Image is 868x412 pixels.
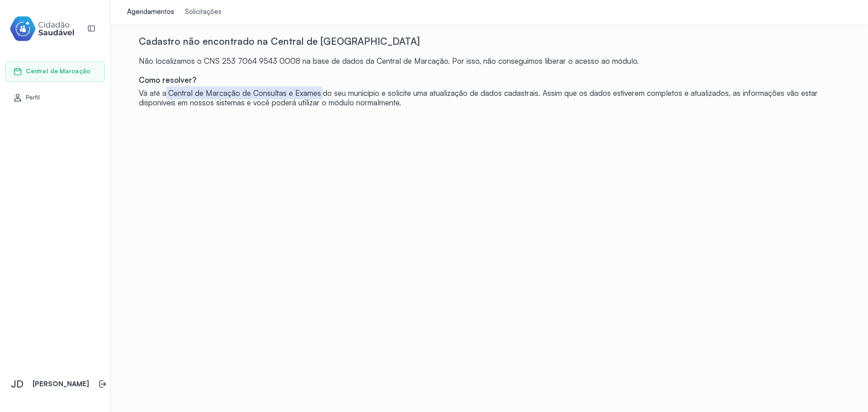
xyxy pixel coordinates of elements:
div: Não localizamos o CNS 253 7064 9543 0008 na base de dados da Central de Marcação. Por isso, não c... [139,56,840,66]
a: Perfil [13,93,97,102]
a: Central de Marcação [13,67,97,76]
span: Central de Marcação [26,67,90,75]
span: Central de Marcação de Consultas e Exames [168,88,321,98]
div: Como resolver? [139,75,840,85]
div: Vá até a do seu município e solicite uma atualização de dados cadastrais. Assim que os dados esti... [139,88,840,108]
div: Solicitações [185,8,222,17]
div: Cadastro não encontrado na Central de [GEOGRAPHIC_DATA] [139,35,840,47]
img: cidadao-saudavel-filled-logo.svg [9,14,75,43]
span: JD [11,378,24,390]
span: Perfil [26,94,40,101]
p: [PERSON_NAME] [33,380,89,388]
div: Agendamentos [127,8,174,17]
